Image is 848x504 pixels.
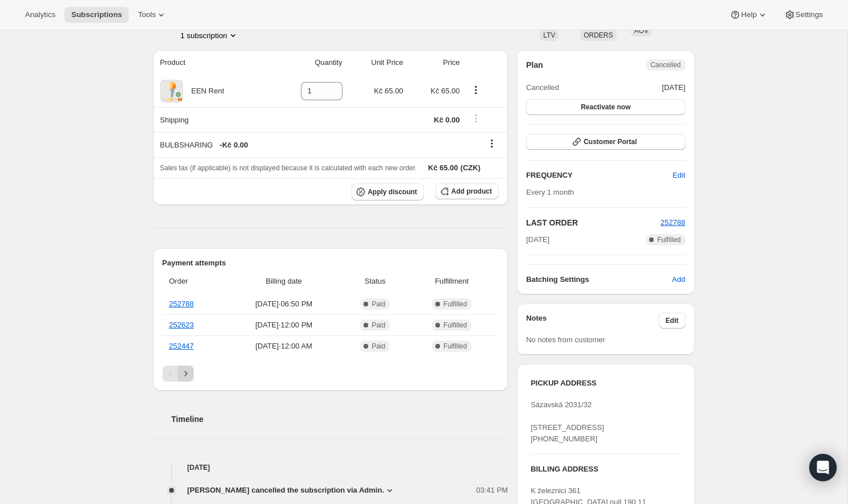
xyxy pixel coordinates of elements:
span: Settings [796,10,823,19]
th: Price [407,50,463,75]
button: Tools [131,7,174,23]
th: Order [162,269,226,294]
button: Settings [777,7,830,23]
span: Paid [372,321,385,330]
span: Status [345,276,405,287]
button: Product actions [467,84,485,96]
span: Analytics [25,10,55,19]
span: Customer Portal [584,137,637,146]
div: EEN Rent [183,85,225,97]
button: Add [665,271,692,289]
span: Fulfillment [411,276,492,287]
a: 252447 [169,342,194,350]
span: AOV [634,27,649,35]
h3: BILLING ADDRESS [531,464,680,475]
span: Paid [372,342,385,351]
span: Kč 65.00 [428,163,458,172]
span: [DATE] · 12:00 PM [229,319,339,331]
span: Edit [672,170,685,181]
span: Kč 65.00 [374,87,403,95]
span: [PERSON_NAME] cancelled the subscription via Admin. [187,485,385,496]
span: Subscriptions [71,10,122,19]
span: Every 1 month [526,188,574,196]
h2: FREQUENCY [526,170,672,181]
span: Paid [372,300,385,309]
h2: Payment attempts [162,257,499,269]
span: Cancelled [526,82,559,93]
span: 03:41 PM [476,485,508,496]
th: Unit Price [346,50,407,75]
span: [DATE] · 12:00 AM [229,341,339,352]
span: Tools [138,10,156,19]
span: Sales tax (if applicable) is not displayed because it is calculated with each new order. [160,164,417,172]
button: Help [723,7,774,23]
span: Billing date [229,276,339,287]
th: Quantity [270,50,345,75]
button: Reactivate now [526,99,685,115]
h2: LAST ORDER [526,217,661,228]
span: Fulfilled [443,321,467,330]
a: 252623 [169,321,194,329]
button: Customer Portal [526,134,685,150]
button: Next [178,366,194,382]
span: Reactivate now [581,103,630,112]
h3: PICKUP ADDRESS [531,378,680,389]
span: Kč 0.00 [434,116,460,124]
button: [PERSON_NAME] cancelled the subscription via Admin. [187,485,396,496]
h4: [DATE] [153,462,508,473]
div: Open Intercom Messenger [809,454,837,481]
div: BULBSHARING [160,140,460,151]
span: Fulfilled [443,300,467,309]
h2: Timeline [172,413,508,425]
span: Fulfilled [443,342,467,351]
span: No notes from customer [526,335,605,344]
a: 252788 [661,218,685,227]
button: Add product [435,183,499,199]
span: [DATE] · 06:50 PM [229,298,339,310]
span: Add product [451,187,492,196]
nav: Pagination [162,366,499,382]
button: 252788 [661,217,685,228]
span: Sázavská 2031/32 [STREET_ADDRESS] [PHONE_NUMBER] [531,400,604,443]
span: - Kč 0.00 [219,140,248,151]
span: [DATE] [526,234,549,245]
th: Product [153,50,270,75]
h3: Notes [526,313,659,329]
button: Product actions [181,30,239,41]
span: LTV [543,31,555,39]
span: Apply discount [368,187,417,196]
h6: Batching Settings [526,274,672,285]
button: Edit [659,313,686,329]
button: Analytics [18,7,62,23]
span: Add [672,274,685,285]
span: [DATE] [662,82,686,93]
span: (CZK) [458,162,480,174]
h2: Plan [526,59,543,71]
img: product img [160,80,183,103]
button: Edit [666,166,692,185]
span: Help [741,10,756,19]
th: Shipping [153,107,270,132]
span: Edit [666,316,679,325]
span: ORDERS [584,31,613,39]
span: Cancelled [650,60,680,69]
button: Subscriptions [64,7,129,23]
span: Fulfilled [657,235,680,244]
a: 252788 [169,300,194,308]
button: Shipping actions [467,112,485,125]
span: Kč 65.00 [430,87,459,95]
button: Apply discount [352,183,424,200]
